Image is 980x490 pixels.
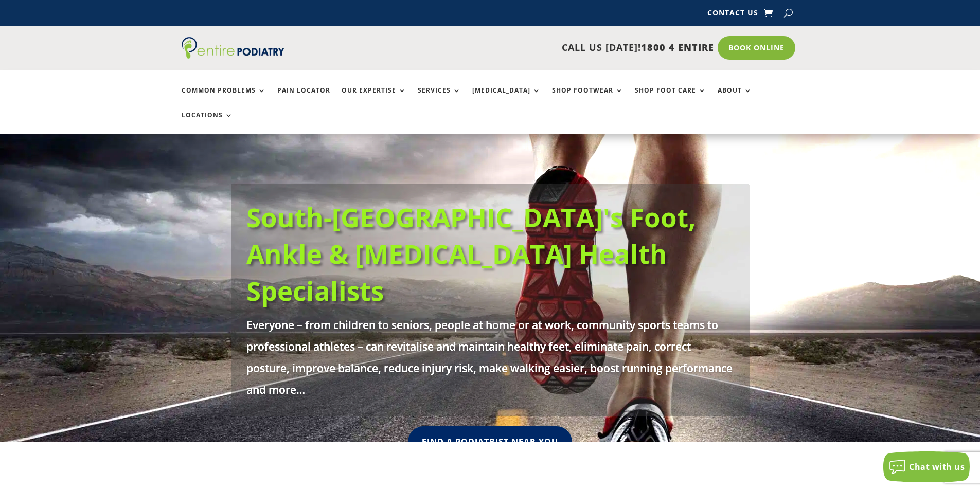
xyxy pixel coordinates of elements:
[635,87,706,109] a: Shop Foot Care
[418,87,461,109] a: Services
[342,87,406,109] a: Our Expertise
[883,451,970,482] button: Chat with us
[246,314,734,401] p: Everyone – from children to seniors, people at home or at work, community sports teams to profess...
[246,199,696,308] a: South-[GEOGRAPHIC_DATA]'s Foot, Ankle & [MEDICAL_DATA] Health Specialists
[641,41,714,53] span: 1800 4 ENTIRE
[182,87,266,109] a: Common Problems
[324,41,714,55] p: CALL US [DATE]!
[552,87,623,109] a: Shop Footwear
[718,87,752,109] a: About
[182,50,284,61] a: Entire Podiatry
[408,426,572,458] a: Find A Podiatrist Near You
[277,87,330,109] a: Pain Locator
[182,112,233,134] a: Locations
[472,87,541,109] a: [MEDICAL_DATA]
[718,36,795,60] a: Book Online
[707,9,758,21] a: Contact Us
[909,461,965,473] span: Chat with us
[182,37,284,59] img: logo (1)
